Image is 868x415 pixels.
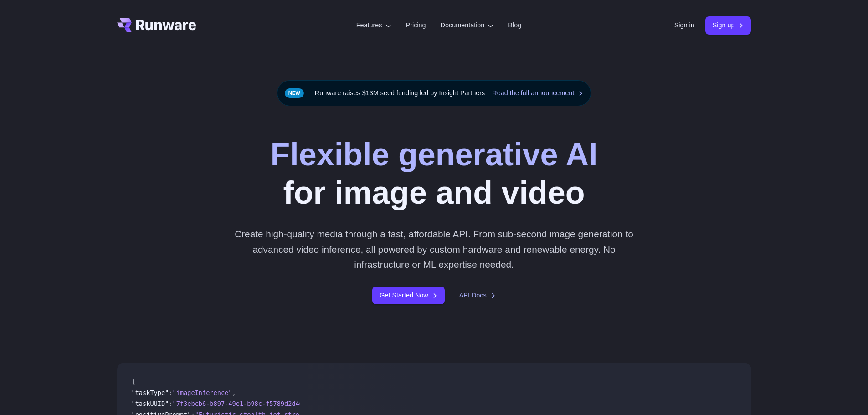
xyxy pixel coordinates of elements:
span: : [169,400,172,407]
a: Sign up [705,16,751,34]
span: { [132,378,135,385]
span: "imageInference" [173,389,232,396]
strong: Flexible generative AI [270,137,597,172]
span: "taskType" [132,389,169,396]
span: : [169,389,172,396]
label: Documentation [441,20,494,31]
a: Read the full announcement [492,88,583,98]
a: Pricing [406,20,426,31]
span: "7f3ebcb6-b897-49e1-b98c-f5789d2d40d7" [173,400,314,407]
span: "taskUUID" [132,400,169,407]
label: Features [356,20,391,31]
h1: for image and video [270,135,597,212]
a: API Docs [459,290,496,301]
a: Sign in [674,20,694,31]
a: Blog [508,20,521,31]
a: Get Started Now [372,287,444,304]
span: , [232,389,236,396]
a: Go to / [117,18,196,32]
p: Create high-quality media through a fast, affordable API. From sub-second image generation to adv... [231,226,637,272]
div: Runware raises $13M seed funding led by Insight Partners [277,80,591,106]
